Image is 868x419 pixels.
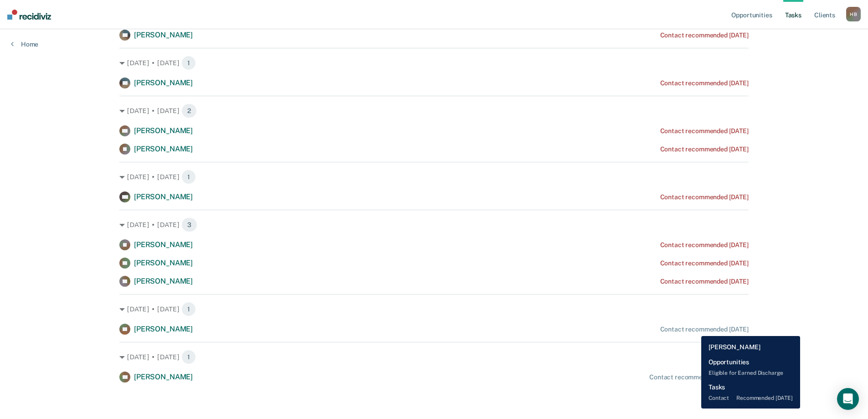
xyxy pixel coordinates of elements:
[134,192,193,201] span: [PERSON_NAME]
[660,193,749,201] div: Contact recommended [DATE]
[837,388,859,410] div: Open Intercom Messenger
[119,217,749,232] div: [DATE] • [DATE] 3
[134,240,193,249] span: [PERSON_NAME]
[660,145,749,153] div: Contact recommended [DATE]
[119,302,749,316] div: [DATE] • [DATE] 1
[660,278,749,285] div: Contact recommended [DATE]
[134,145,193,153] span: [PERSON_NAME]
[181,170,196,184] span: 1
[119,103,749,118] div: [DATE] • [DATE] 2
[660,79,749,87] div: Contact recommended [DATE]
[119,170,749,184] div: [DATE] • [DATE] 1
[660,127,749,135] div: Contact recommended [DATE]
[134,325,193,333] span: [PERSON_NAME]
[649,373,749,381] div: Contact recommended in a month
[660,241,749,249] div: Contact recommended [DATE]
[181,217,197,232] span: 3
[181,302,196,316] span: 1
[134,78,193,87] span: [PERSON_NAME]
[660,31,749,39] div: Contact recommended [DATE]
[134,259,193,267] span: [PERSON_NAME]
[181,350,196,364] span: 1
[119,350,749,364] div: [DATE] • [DATE] 1
[11,40,38,48] a: Home
[134,372,193,381] span: [PERSON_NAME]
[660,259,749,267] div: Contact recommended [DATE]
[134,126,193,135] span: [PERSON_NAME]
[119,56,749,70] div: [DATE] • [DATE] 1
[7,10,51,20] img: Recidiviz
[181,56,196,70] span: 1
[846,7,861,21] button: HB
[181,103,197,118] span: 2
[134,277,193,285] span: [PERSON_NAME]
[134,31,193,39] span: [PERSON_NAME]
[660,326,749,333] div: Contact recommended [DATE]
[846,7,861,21] div: H B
